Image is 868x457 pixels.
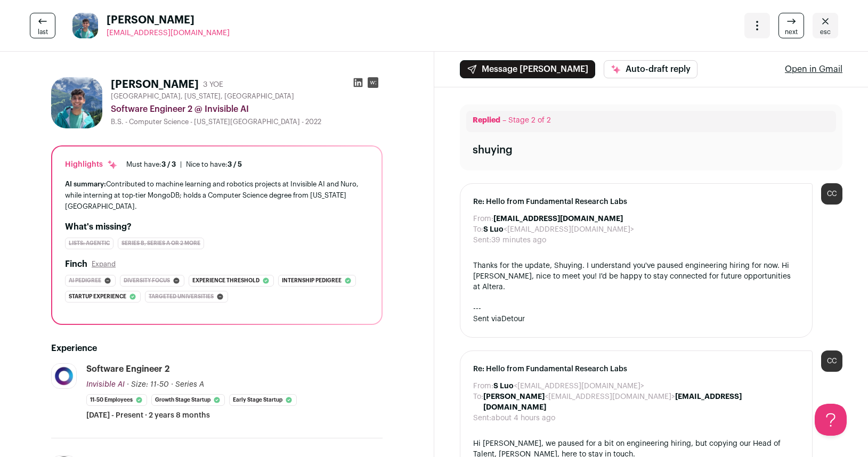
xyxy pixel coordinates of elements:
[65,181,106,187] span: AI summary:
[126,160,176,169] div: Must have:
[65,258,87,271] h2: Finch
[785,63,842,76] a: Open in Gmail
[785,28,798,36] span: next
[30,13,55,38] a: last
[821,350,842,372] div: CC
[493,382,514,390] b: S Luo
[111,77,199,92] h1: [PERSON_NAME]
[744,13,770,38] button: Open dropdown
[483,393,545,401] b: [PERSON_NAME]
[815,404,847,436] iframe: Help Scout Beacon - Open
[111,92,294,101] span: [GEOGRAPHIC_DATA], [US_STATE], [GEOGRAPHIC_DATA]
[51,77,102,128] img: 4d392c02e24d03f40cb72a5ccce69368f3652575c4681cc48d36cd460ea40d1d
[813,13,838,38] a: Close
[192,275,259,286] span: Experience threshold
[111,118,383,126] div: B.S. - Computer Science - [US_STATE][GEOGRAPHIC_DATA] - 2022
[493,381,644,391] dd: <[EMAIL_ADDRESS][DOMAIN_NAME]>
[118,238,204,249] div: Series B, Series A or 2 more
[124,275,170,286] span: Diversity focus
[491,413,555,423] dd: about 4 hours ago
[473,143,513,158] div: shuying
[186,160,242,169] div: Nice to have:
[65,159,118,170] div: Highlights
[282,275,342,286] span: Internship pedigree
[473,214,493,224] dt: From:
[483,226,504,233] b: S Luo
[161,161,176,168] span: 3 / 3
[107,29,230,37] span: [EMAIL_ADDRESS][DOMAIN_NAME]
[473,391,483,413] dt: To:
[92,260,116,268] button: Expand
[501,315,525,323] a: Detour
[65,221,369,233] h2: What's missing?
[72,13,98,38] img: 4d392c02e24d03f40cb72a5ccce69368f3652575c4681cc48d36cd460ea40d1d
[171,379,173,390] span: ·
[473,224,483,235] dt: To:
[126,160,242,169] ul: |
[483,391,800,413] dd: <[EMAIL_ADDRESS][DOMAIN_NAME]>
[69,291,126,302] span: Startup experience
[107,28,230,38] a: [EMAIL_ADDRESS][DOMAIN_NAME]
[473,235,491,246] dt: Sent:
[151,394,225,406] li: Growth Stage Startup
[508,117,551,124] span: Stage 2 of 2
[493,215,623,223] b: [EMAIL_ADDRESS][DOMAIN_NAME]
[491,235,546,246] dd: 39 minutes ago
[228,161,242,168] span: 3 / 5
[203,79,223,90] div: 3 YOE
[149,291,214,302] span: Targeted universities
[473,117,500,124] span: Replied
[473,260,800,324] div: Thanks for the update, Shuying. I understand you've paused engineering hiring for now. Hi [PERSON...
[107,13,230,28] span: [PERSON_NAME]
[502,117,506,124] span: –
[69,275,101,286] span: Ai pedigree
[38,28,48,36] span: last
[86,363,169,375] div: Software Engineer 2
[86,394,147,406] li: 11-50 employees
[65,178,369,212] div: Contributed to machine learning and robotics projects at Invisible AI and Nuro, while interning a...
[51,342,383,355] h2: Experience
[473,197,800,207] span: Re: Hello from Fundamental Research Labs
[175,381,204,388] span: Series A
[483,224,634,235] dd: <[EMAIL_ADDRESS][DOMAIN_NAME]>
[52,364,76,388] img: 0e6d0fbdb121781f57340944824e429c987b3a658e3003bdde60e77585cb09e4.jpg
[821,183,842,205] div: CC
[778,13,804,38] a: next
[127,381,169,388] span: · Size: 11-50
[111,103,383,116] div: Software Engineer 2 @ Invisible AI
[65,238,113,249] div: Lists: Agentic
[460,60,595,78] button: Message [PERSON_NAME]
[473,364,800,374] span: Re: Hello from Fundamental Research Labs
[229,394,297,406] li: Early Stage Startup
[604,60,697,78] button: Auto-draft reply
[86,381,125,388] span: Invisible AI
[820,28,831,36] span: esc
[473,381,493,391] dt: From:
[86,410,210,421] span: [DATE] - Present · 2 years 8 months
[473,413,491,423] dt: Sent:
